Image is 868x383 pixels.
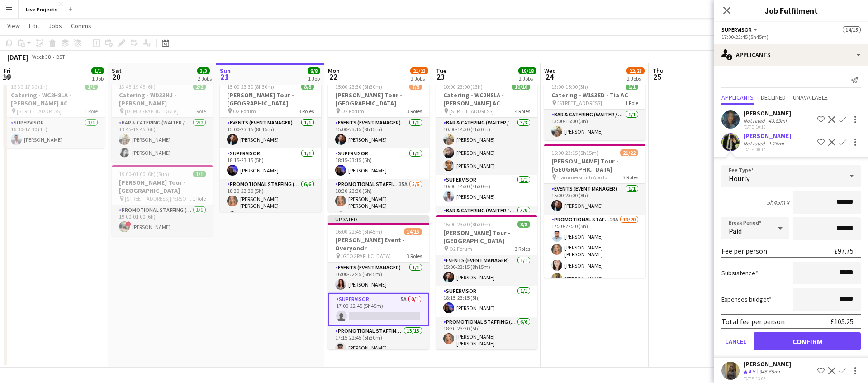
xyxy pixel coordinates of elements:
[4,78,105,148] app-job-card: 16:30-17:30 (1h)1/1Catering - WC2H8LA - [PERSON_NAME] AC [STREET_ADDRESS]1 RoleSupervisor1/116:30...
[436,78,537,212] app-job-card: 10:00-23:00 (13h)10/10Catering - WC2H8LA - [PERSON_NAME] AC [STREET_ADDRESS]4 RolesBar & Catering...
[335,83,382,90] span: 15:00-23:30 (8h30m)
[843,26,861,33] span: 14/15
[436,286,537,317] app-card-role: Supervisor1/118:15-23:15 (5h)[PERSON_NAME]
[4,67,11,75] span: Fri
[308,75,320,82] div: 1 Job
[112,205,213,236] app-card-role: Promotional Staffing (Exhibition Host)1/119:00-01:00 (6h)![PERSON_NAME]
[25,20,43,32] a: Edit
[743,140,767,147] div: Not rated
[328,91,429,107] h3: [PERSON_NAME] Tour - [GEOGRAPHIC_DATA]
[743,124,791,130] div: [DATE] 10:16
[436,215,537,349] app-job-card: 15:00-23:30 (8h30m)8/8[PERSON_NAME] Tour - [GEOGRAPHIC_DATA] O2 Forum3 RolesEvents (Event Manager...
[757,368,782,376] div: 345.65mi
[112,78,213,162] app-job-card: 13:45-19:45 (6h)2/2Catering - WD33HJ - [PERSON_NAME] [DEMOGRAPHIC_DATA]1 RoleBar & Catering (Wait...
[449,245,472,252] span: O2 Forum
[328,236,429,252] h3: [PERSON_NAME] Event - Overyondr
[436,229,537,245] h3: [PERSON_NAME] Tour - [GEOGRAPHIC_DATA]
[328,118,429,148] app-card-role: Events (Event Manager)1/115:00-23:15 (8h15m)[PERSON_NAME]
[308,67,320,74] span: 8/8
[220,118,321,148] app-card-role: Events (Event Manager)1/115:00-23:15 (8h15m)[PERSON_NAME]
[48,22,62,30] span: Jobs
[517,221,530,228] span: 8/8
[327,72,340,82] span: 22
[218,72,231,82] span: 21
[436,255,537,286] app-card-role: Events (Event Manager)1/115:00-23:15 (8h15m)[PERSON_NAME]
[767,140,786,147] div: 1.26mi
[834,246,854,255] div: £97.75
[411,75,428,82] div: 2 Jobs
[721,34,861,40] div: 17:00-22:45 (5h45m)
[544,157,645,173] h3: [PERSON_NAME] Tour - [GEOGRAPHIC_DATA]
[729,226,742,235] span: Paid
[544,67,556,75] span: Wed
[543,72,556,82] span: 24
[328,215,429,223] div: Updated
[45,20,66,32] a: Jobs
[409,83,422,90] span: 7/8
[544,78,645,140] div: 13:00-16:00 (3h)1/1Catering - W1S3ED - Tia AC [STREET_ADDRESS]1 RoleBar & Catering (Waiter / wait...
[341,108,364,115] span: O2 Forum
[119,83,156,90] span: 13:45-19:45 (6h)
[125,195,193,202] span: [STREET_ADDRESS][PERSON_NAME]
[67,20,95,32] a: Comms
[512,83,530,90] span: 10/10
[328,148,429,179] app-card-role: Supervisor1/118:15-23:15 (5h)[PERSON_NAME]
[515,108,530,115] span: 4 Roles
[436,67,446,75] span: Tue
[29,22,39,30] span: Edit
[193,83,206,90] span: 2/2
[754,332,861,350] button: Confirm
[519,75,536,82] div: 2 Jobs
[714,44,868,66] div: Applicants
[11,83,47,90] span: 16:30-17:30 (1h)
[743,132,791,140] div: [PERSON_NAME]
[30,53,52,60] span: Week 38
[544,184,645,215] app-card-role: Events (Event Manager)1/115:00-23:00 (8h)[PERSON_NAME]
[767,117,788,124] div: 43.83mi
[625,100,638,106] span: 1 Role
[830,317,854,326] div: £105.25
[721,26,752,33] span: Supervisor
[551,83,588,90] span: 13:00-16:00 (3h)
[193,171,206,177] span: 1/1
[407,253,422,259] span: 3 Roles
[220,148,321,179] app-card-role: Supervisor1/118:15-23:15 (5h)[PERSON_NAME]
[515,245,530,252] span: 3 Roles
[220,91,321,107] h3: [PERSON_NAME] Tour - [GEOGRAPHIC_DATA]
[92,75,104,82] div: 1 Job
[328,263,429,293] app-card-role: Events (Event Manager)1/116:00-22:45 (6h45m)[PERSON_NAME]
[767,198,789,206] div: 5h45m x
[721,94,754,101] span: Applicants
[328,215,429,349] div: Updated16:00-22:45 (6h45m)14/15[PERSON_NAME] Event - Overyondr [GEOGRAPHIC_DATA]3 RolesEvents (Ev...
[436,206,537,289] app-card-role: Bar & Catering (Waiter / waitress)5/5
[328,179,429,278] app-card-role: Promotional Staffing (Exhibition Host)35A5/618:30-23:30 (5h)[PERSON_NAME] [PERSON_NAME]
[544,144,645,278] app-job-card: 15:00-23:15 (8h15m)21/22[PERSON_NAME] Tour - [GEOGRAPHIC_DATA] Hammersmith Apollo3 RolesEvents (E...
[518,67,536,74] span: 18/18
[623,174,638,181] span: 3 Roles
[112,67,122,75] span: Sat
[721,317,785,326] div: Total fee per person
[301,83,314,90] span: 8/8
[19,0,65,18] button: Live Projects
[328,78,429,212] app-job-card: 15:00-23:30 (8h30m)7/8[PERSON_NAME] Tour - [GEOGRAPHIC_DATA] O2 Forum3 RolesEvents (Event Manager...
[407,108,422,115] span: 3 Roles
[112,165,213,236] app-job-card: 19:00-01:00 (6h) (Sun)1/1[PERSON_NAME] Tour - [GEOGRAPHIC_DATA] [STREET_ADDRESS][PERSON_NAME]1 Ro...
[443,221,490,228] span: 15:00-23:30 (8h30m)
[793,94,828,101] span: Unavailable
[4,118,105,148] app-card-role: Supervisor1/116:30-17:30 (1h)[PERSON_NAME]
[85,108,98,115] span: 1 Role
[112,91,213,107] h3: Catering - WD33HJ - [PERSON_NAME]
[233,108,256,115] span: O2 Forum
[436,118,537,175] app-card-role: Bar & Catering (Waiter / waitress)3/310:00-14:30 (4h30m)[PERSON_NAME][PERSON_NAME][PERSON_NAME]
[749,368,755,375] span: 4.5
[404,228,422,235] span: 14/15
[743,147,791,153] div: [DATE] 00:14
[721,246,767,255] div: Fee per person
[436,175,537,206] app-card-role: Supervisor1/110:00-14:30 (4h30m)[PERSON_NAME]
[557,100,602,106] span: [STREET_ADDRESS]
[85,83,98,90] span: 1/1
[651,72,664,82] span: 25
